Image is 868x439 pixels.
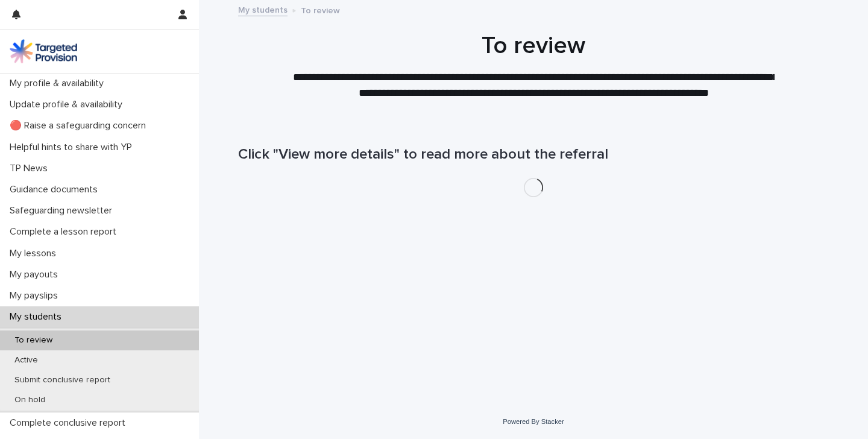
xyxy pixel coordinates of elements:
p: Update profile & availability [5,99,132,110]
p: To review [5,335,62,346]
p: My profile & availability [5,78,113,89]
p: Active [5,355,48,365]
p: Safeguarding newsletter [5,205,122,216]
p: My payslips [5,290,68,302]
p: Submit conclusive report [5,375,120,385]
h1: To review [238,31,829,60]
p: Guidance documents [5,184,107,195]
p: Complete conclusive report [5,417,135,429]
p: My payouts [5,269,68,280]
p: 🔴 Raise a safeguarding concern [5,120,156,131]
p: My lessons [5,248,66,259]
p: On hold [5,395,55,405]
p: TP News [5,163,57,174]
p: My students [5,311,71,323]
h1: Click "View more details" to read more about the referral [238,146,829,163]
p: Helpful hints to share with YP [5,142,142,153]
p: Complete a lesson report [5,226,126,238]
a: My students [238,2,288,16]
img: M5nRWzHhSzIhMunXDL62 [10,39,77,63]
p: To review [301,3,340,16]
a: Powered By Stacker [503,418,564,425]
